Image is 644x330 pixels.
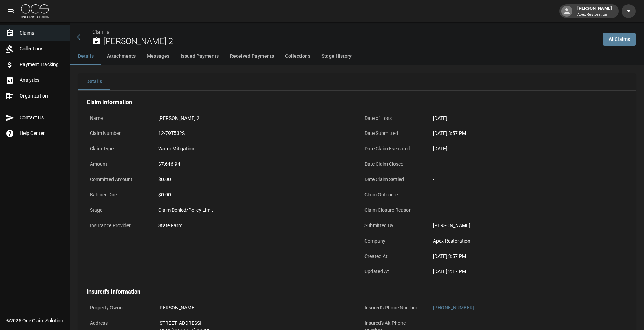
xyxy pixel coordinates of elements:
div: Claim Denied/Policy Limit [158,207,350,214]
div: Apex Restoration [433,237,624,245]
button: Issued Payments [175,48,224,65]
div: [DATE] [433,115,624,122]
p: Created At [361,250,424,263]
div: [PERSON_NAME] [433,222,624,229]
button: Received Payments [224,48,280,65]
p: Committed Amount [87,173,150,186]
button: open drawer [4,4,18,18]
a: [PHONE_NUMBER] [433,305,474,310]
span: Contact Us [20,114,64,121]
p: Stage [87,203,150,217]
div: [STREET_ADDRESS] [158,320,350,327]
div: - [433,320,624,327]
div: [DATE] 2:17 PM [433,268,624,275]
p: Date Claim Settled [361,173,424,186]
span: Payment Tracking [20,61,64,68]
div: [DATE] [433,145,624,152]
nav: breadcrumb [92,28,598,36]
p: Balance Due [87,188,150,202]
div: anchor tabs [70,48,644,65]
div: © 2025 One Claim Solution [6,317,63,324]
div: [PERSON_NAME] [574,5,615,17]
div: [DATE] 3:57 PM [433,130,624,137]
div: $0.00 [158,191,350,199]
p: Amount [87,157,150,171]
div: - [433,191,624,199]
div: $0.00 [158,176,350,183]
div: [DATE] 3:57 PM [433,253,624,260]
p: Claim Number [87,127,150,140]
p: Address [87,316,150,330]
span: Analytics [20,77,64,84]
span: Claims [20,29,64,37]
button: Attachments [101,48,141,65]
p: Submitted By [361,219,424,232]
p: Date Claim Closed [361,157,424,171]
img: ocs-logo-white-transparent.png [21,4,49,18]
div: - [433,207,624,214]
button: Details [70,48,101,65]
div: - [433,176,624,183]
button: Details [78,73,110,90]
p: Apex Restoration [577,12,612,18]
a: AllClaims [603,33,636,46]
p: Insured's Phone Number [361,301,424,315]
p: Name [87,112,150,125]
p: Claim Closure Reason [361,203,424,217]
span: Help Center [20,130,64,137]
span: Organization [20,92,64,100]
div: [PERSON_NAME] 2 [158,115,350,122]
p: Updated At [361,265,424,278]
p: Claim Type [87,142,150,156]
h4: Insured's Information [87,288,627,295]
span: Collections [20,45,64,52]
button: Stage History [316,48,357,65]
p: Date Claim Escalated [361,142,424,156]
div: Water Mitigation [158,145,350,152]
a: Claims [92,29,109,35]
button: Messages [141,48,175,65]
div: - [433,160,624,168]
div: 12-79T532S [158,130,350,137]
p: Insurance Provider [87,219,150,232]
button: Collections [280,48,316,65]
p: Date Submitted [361,127,424,140]
p: Date of Loss [361,112,424,125]
h2: [PERSON_NAME] 2 [103,36,598,46]
div: State Farm [158,222,350,229]
p: Property Owner [87,301,150,315]
h4: Claim Information [87,99,627,106]
div: [PERSON_NAME] [158,304,350,311]
p: Company [361,234,424,248]
div: $7,646.94 [158,160,350,168]
div: details tabs [78,73,636,90]
p: Claim Outcome [361,188,424,202]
